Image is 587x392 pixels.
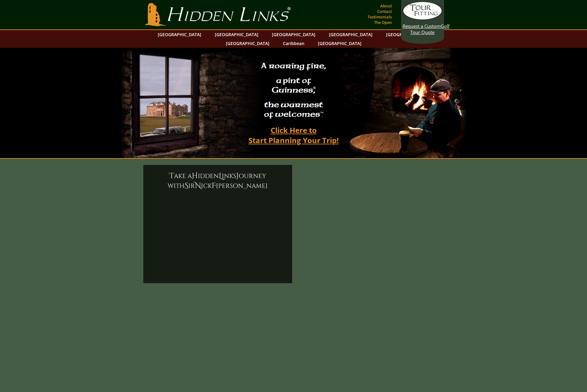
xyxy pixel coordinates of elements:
h6: ake a idden inks ourney with ir ick [PERSON_NAME] [149,171,286,191]
a: [GEOGRAPHIC_DATA] [326,30,376,39]
span: Request a Custom [403,23,441,29]
a: [GEOGRAPHIC_DATA] [223,39,272,48]
span: H [192,171,198,181]
span: N [195,181,201,191]
h2: A roaring fire, a pint of Guinness , the warmest of welcomes™. [257,59,330,123]
a: Contact [376,7,393,16]
a: Caribbean [280,39,307,48]
a: [GEOGRAPHIC_DATA] [383,30,433,39]
a: [GEOGRAPHIC_DATA] [269,30,319,39]
a: Request a CustomGolf Tour Quote [403,2,442,35]
a: Testimonials [366,13,393,21]
span: T [169,171,174,181]
a: Click Here toStart Planning Your Trip! [242,123,345,147]
span: J [236,171,239,181]
a: [GEOGRAPHIC_DATA] [155,30,204,39]
a: [GEOGRAPHIC_DATA] [212,30,261,39]
a: [GEOGRAPHIC_DATA] [315,39,365,48]
span: S [184,181,188,191]
span: L [219,171,222,181]
a: The Open [373,18,393,27]
span: F [212,181,216,191]
a: About [379,2,393,10]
